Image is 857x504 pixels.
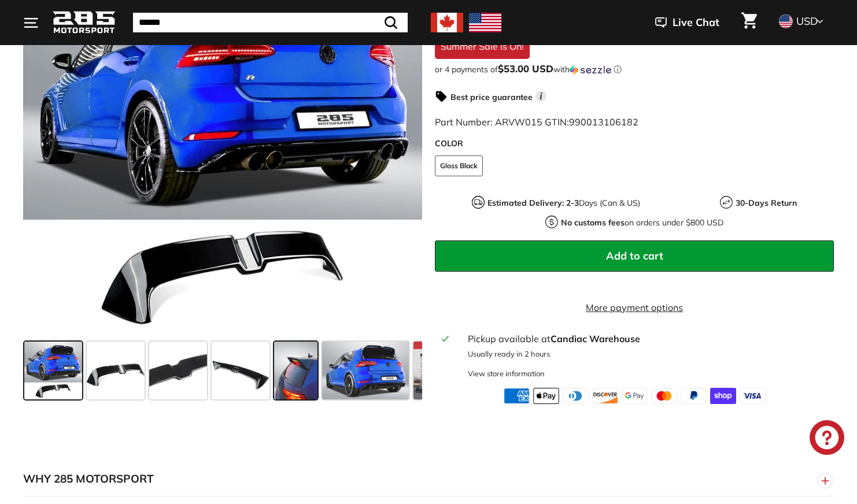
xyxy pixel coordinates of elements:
[681,388,707,404] img: paypal
[561,217,723,229] p: on orders under $800 USD
[561,217,625,228] strong: No customs fees
[468,349,827,360] p: Usually ready in 2 hours
[651,388,677,404] img: master
[606,249,663,262] span: Add to cart
[535,91,546,102] span: i
[435,301,834,314] a: More payment options
[435,64,834,75] div: or 4 payments of$53.00 USDwithSezzle Click to learn more about Sezzle
[740,388,766,404] img: visa
[796,14,818,28] span: USD
[435,64,834,75] div: or 4 payments of with
[592,388,618,404] img: discover
[498,62,553,75] span: $53.00 USD
[551,333,640,344] strong: Candiac Warehouse
[736,198,797,208] strong: 30-Days Return
[435,116,638,128] span: Part Number: ARVW015 GTIN:
[710,388,736,404] img: shopify_pay
[450,92,533,102] strong: Best price guarantee
[570,65,611,75] img: Sezzle
[435,34,530,59] div: Summer Sale is On!
[563,388,589,404] img: diners_club
[504,388,530,404] img: american_express
[468,332,827,346] div: Pickup available at
[52,9,116,36] img: Logo_285_Motorsport_areodynamics_components
[533,388,559,404] img: apple_pay
[640,8,734,37] button: Live Chat
[569,116,638,128] span: 990013106182
[435,138,834,150] label: COLOR
[622,388,648,404] img: google_pay
[435,240,834,272] button: Add to cart
[806,420,848,458] inbox-online-store-chat: Shopify online store chat
[468,368,545,379] div: View store information
[133,13,408,32] input: Search
[487,198,579,208] strong: Estimated Delivery: 2-3
[673,15,719,30] span: Live Chat
[23,462,834,496] button: WHY 285 MOTORSPORT
[487,197,640,209] p: Days (Can & US)
[734,3,764,42] a: Cart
